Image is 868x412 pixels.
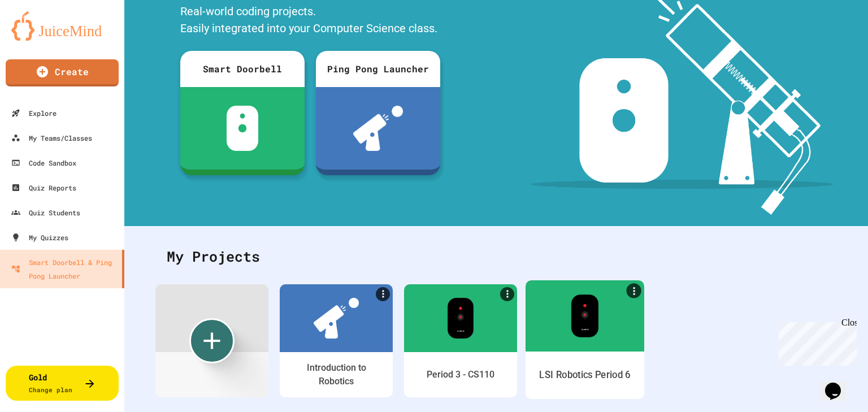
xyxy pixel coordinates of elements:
[448,298,474,339] img: sdb-real-colors.png
[539,368,631,382] div: LSI Robotics Period 6
[427,368,494,381] div: Period 3 - CS110
[6,59,119,86] a: Create
[526,280,644,399] a: MoreLSI Robotics Period 6
[11,106,57,120] div: Explore
[29,385,72,394] span: Change plan
[6,366,119,401] button: GoldChange plan
[280,284,393,397] a: MoreIntroduction to Robotics
[11,255,118,283] div: Smart Doorbell & Ping Pong Launcher
[155,235,837,279] div: My Projects
[774,318,857,366] iframe: chat widget
[189,318,235,363] div: Create new
[314,298,359,339] img: ppl-with-ball.png
[180,51,305,87] div: Smart Doorbell
[11,131,92,145] div: My Teams/Classes
[288,361,384,388] div: Introduction to Robotics
[5,5,78,72] div: Chat with us now!Close
[11,206,80,219] div: Quiz Students
[353,106,403,151] img: ppl-with-ball.png
[11,231,68,244] div: My Quizzes
[571,294,598,337] img: sdb-real-colors.png
[227,106,259,151] img: sdb-white.svg
[316,51,440,87] div: Ping Pong Launcher
[627,283,641,298] a: More
[404,284,517,397] a: MorePeriod 3 - CS110
[821,367,857,401] iframe: chat widget
[500,287,514,301] a: More
[11,156,76,170] div: Code Sandbox
[29,371,72,395] div: Gold
[11,181,76,194] div: Quiz Reports
[376,287,390,301] a: More
[11,11,113,41] img: logo-orange.svg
